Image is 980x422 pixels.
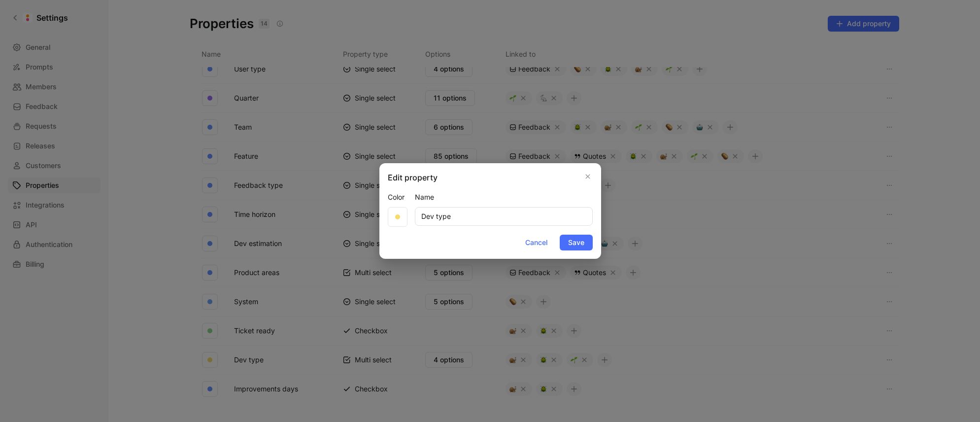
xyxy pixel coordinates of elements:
button: Save [560,235,593,250]
label: Name [415,191,593,203]
button: Cancel [517,235,556,250]
input: Your property name [415,207,593,226]
h2: Edit property [388,172,438,183]
span: Save [568,237,584,248]
div: Color [388,191,407,203]
span: Cancel [525,237,547,248]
